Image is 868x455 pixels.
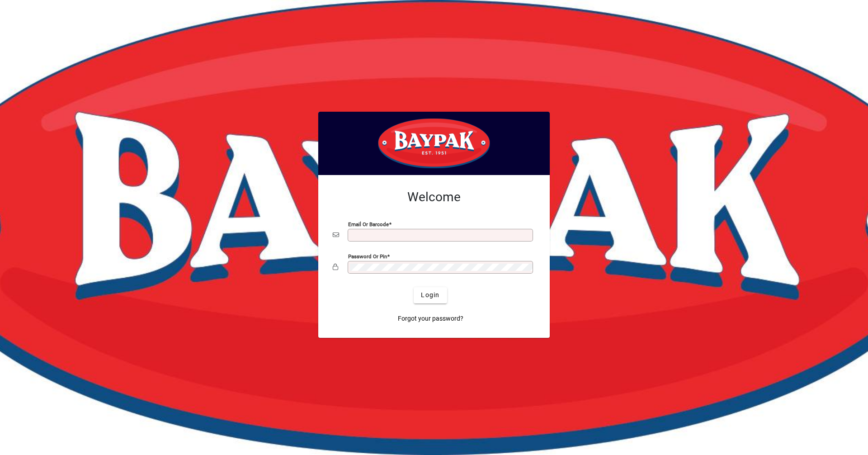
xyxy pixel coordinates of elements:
[414,287,447,303] button: Login
[398,314,463,323] span: Forgot your password?
[421,290,439,300] span: Login
[333,190,535,205] h2: Welcome
[348,253,387,259] mat-label: Password or Pin
[394,311,467,327] a: Forgot your password?
[348,221,389,227] mat-label: Email or Barcode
